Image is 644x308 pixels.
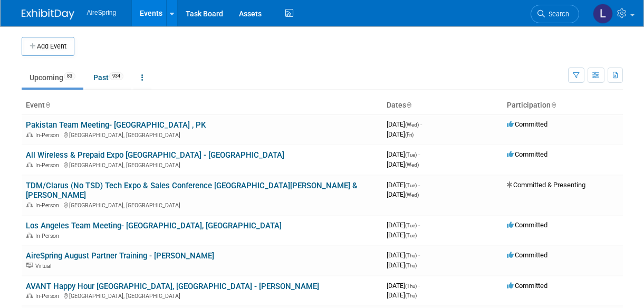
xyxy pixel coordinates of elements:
span: 934 [109,72,123,80]
span: In-Person [35,132,62,139]
span: (Tue) [405,233,417,238]
a: Sort by Event Name [45,101,50,109]
span: - [418,181,420,189]
th: Dates [382,97,503,114]
span: Search [545,10,569,18]
span: [DATE] [387,120,422,128]
span: In-Person [35,202,62,209]
span: - [418,150,420,158]
span: (Wed) [405,122,419,128]
span: (Tue) [405,152,417,158]
span: [DATE] [387,221,420,229]
span: - [420,120,422,128]
span: (Wed) [405,162,419,168]
div: [GEOGRAPHIC_DATA], [GEOGRAPHIC_DATA] [26,130,378,139]
span: Committed [507,251,547,259]
span: (Thu) [405,263,417,268]
img: In-Person Event [26,162,33,167]
span: (Tue) [405,182,417,188]
span: In-Person [35,233,62,239]
span: Committed [507,120,547,128]
span: AireSpring [87,9,117,16]
span: In-Person [35,162,62,169]
div: [GEOGRAPHIC_DATA], [GEOGRAPHIC_DATA] [26,291,378,300]
span: In-Person [35,293,62,300]
span: Committed [507,221,547,229]
span: - [418,221,420,229]
img: ExhibitDay [22,9,74,20]
span: (Thu) [405,283,417,289]
a: Search [531,5,579,23]
img: In-Person Event [26,202,33,207]
span: (Thu) [405,253,417,258]
a: Past934 [85,68,131,88]
a: Pakistan Team Meeting- [GEOGRAPHIC_DATA] , PK [26,120,206,130]
span: [DATE] [387,181,420,189]
img: In-Person Event [26,293,33,298]
a: Sort by Start Date [406,101,411,109]
img: In-Person Event [26,233,33,238]
th: Participation [503,97,623,114]
span: [DATE] [387,282,420,290]
span: Virtual [35,263,54,269]
a: AireSpring August Partner Training - [PERSON_NAME] [26,251,214,261]
img: Lisa Chow [593,4,613,24]
span: Committed & Presenting [507,181,585,189]
span: [DATE] [387,150,420,158]
span: [DATE] [387,231,417,239]
span: [DATE] [387,251,420,259]
span: [DATE] [387,160,419,168]
img: Virtual Event [26,263,33,268]
span: (Fri) [405,132,414,138]
div: [GEOGRAPHIC_DATA], [GEOGRAPHIC_DATA] [26,160,378,169]
img: In-Person Event [26,132,33,137]
a: TDM/Clarus (No TSD) Tech Expo & Sales Conference [GEOGRAPHIC_DATA][PERSON_NAME] & [PERSON_NAME] [26,181,358,200]
a: Upcoming83 [22,68,83,88]
span: 83 [64,72,75,80]
button: Add Event [22,37,74,56]
span: [DATE] [387,130,414,138]
span: Committed [507,150,547,158]
span: (Tue) [405,223,417,228]
span: [DATE] [387,291,417,299]
span: (Thu) [405,293,417,299]
span: - [418,282,420,290]
span: - [418,251,420,259]
span: Committed [507,282,547,290]
a: Los Angeles Team Meeting- [GEOGRAPHIC_DATA], [GEOGRAPHIC_DATA] [26,221,282,230]
a: AVANT Happy Hour [GEOGRAPHIC_DATA], [GEOGRAPHIC_DATA] - [PERSON_NAME] [26,282,319,291]
div: [GEOGRAPHIC_DATA], [GEOGRAPHIC_DATA] [26,200,378,209]
a: Sort by Participation Type [551,101,556,109]
span: [DATE] [387,261,417,269]
th: Event [22,97,382,114]
span: [DATE] [387,190,419,198]
span: (Wed) [405,192,419,198]
a: All Wireless & Prepaid Expo [GEOGRAPHIC_DATA] - [GEOGRAPHIC_DATA] [26,150,284,160]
